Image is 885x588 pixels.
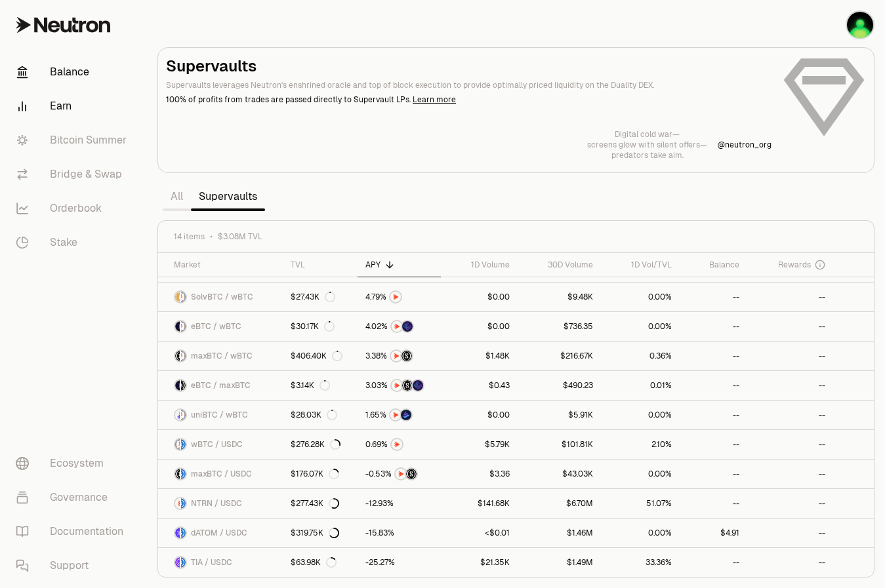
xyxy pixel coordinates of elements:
div: Market [174,260,275,270]
a: $1.49M [518,548,602,577]
img: USDC Logo [181,439,186,450]
a: $490.23 [518,371,602,400]
div: $30.17K [291,321,335,332]
a: All [163,184,191,210]
button: NTRNStructured Points [365,467,433,480]
a: 0.00% [601,283,680,311]
a: 51.07% [601,489,680,518]
a: wBTC LogoUSDC LogowBTC / USDC [158,430,283,459]
a: eBTC LogowBTC LogoeBTC / wBTC [158,312,283,341]
img: NTRN [396,469,406,479]
img: dATOM Logo [175,528,180,538]
a: dATOM LogoUSDC LogodATOM / USDC [158,519,283,547]
img: NTRN [392,380,402,391]
a: SolvBTC LogowBTC LogoSolvBTC / wBTC [158,283,283,311]
a: $736.35 [518,312,602,341]
span: dATOM / USDC [191,528,247,538]
a: <$0.01 [441,519,518,547]
a: NTRN LogoUSDC LogoNTRN / USDC [158,489,283,518]
a: Supervaults [191,184,265,210]
img: Structured Points [402,380,413,391]
div: 30D Volume [525,260,594,270]
div: $3.14K [291,380,330,391]
img: EtherFi Points [413,380,423,391]
span: eBTC / wBTC [191,321,241,332]
a: $43.03K [518,460,602,488]
a: Ecosystem [5,446,142,480]
img: NTRN [392,439,402,450]
img: eBTC Logo [175,380,180,391]
img: SolvBTC Logo [175,292,180,302]
a: $0.00 [441,401,518,429]
a: -- [747,489,833,518]
a: Digital cold war—screens glow with silent offers—predators take aim. [587,129,707,161]
div: $406.40K [291,351,342,361]
img: maxBTC Logo [175,469,180,479]
div: $276.28K [291,439,340,450]
a: -- [747,312,833,341]
a: @neutron_org [718,140,772,150]
img: USDC Logo [181,469,186,479]
a: -- [747,283,833,311]
a: Governance [5,480,142,515]
a: $0.00 [441,312,518,341]
img: TIA Logo [175,557,180,568]
div: $28.03K [291,410,337,420]
a: 0.00% [601,312,680,341]
img: wBTC Logo [181,292,186,302]
a: $3.14K [283,371,358,400]
a: -- [680,489,747,518]
span: Rewards [778,260,811,270]
a: NTRNEtherFi Points [358,312,441,341]
a: $277.43K [283,489,358,518]
a: $9.48K [518,283,602,311]
button: NTRNStructured PointsEtherFi Points [365,379,433,392]
a: -- [680,342,747,370]
span: uniBTC / wBTC [191,410,248,420]
a: NTRN [358,283,441,311]
a: $319.75K [283,519,358,547]
a: -- [680,401,747,429]
div: TVL [291,260,350,270]
span: maxBTC / wBTC [191,351,253,361]
a: Bridge & Swap [5,157,142,191]
p: @ neutron_org [718,140,772,150]
p: screens glow with silent offers— [587,140,707,150]
a: -- [747,371,833,400]
a: -- [747,460,833,488]
button: NTRNEtherFi Points [365,320,433,333]
a: $406.40K [283,342,358,370]
img: NTRN [390,292,401,302]
a: -- [747,401,833,429]
a: Balance [5,55,142,89]
img: Bedrock Diamonds [401,410,411,420]
a: NTRNStructured PointsEtherFi Points [358,371,441,400]
img: USDC Logo [181,528,186,538]
a: 0.01% [601,371,680,400]
button: NTRNStructured Points [365,349,433,363]
p: Supervaults leverages Neutron's enshrined oracle and top of block execution to provide optimally ... [166,79,772,91]
div: $277.43K [291,498,339,509]
img: Structured Points [406,469,417,479]
a: eBTC LogomaxBTC LogoeBTC / maxBTC [158,371,283,400]
a: -- [747,548,833,577]
img: EtherFi Points [402,321,413,332]
button: NTRN [365,438,433,451]
a: NTRNBedrock Diamonds [358,401,441,429]
a: Orderbook [5,191,142,225]
div: $63.98K [291,557,337,568]
a: $176.07K [283,460,358,488]
a: Stake [5,225,142,260]
p: predators take aim. [587,150,707,161]
h2: Supervaults [166,56,772,77]
img: wBTC Logo [181,321,186,332]
a: maxBTC LogowBTC LogomaxBTC / wBTC [158,342,283,370]
img: wBTC Logo [181,351,186,361]
a: NTRN [358,430,441,459]
a: $141.68K [441,489,518,518]
img: Ledger 1 Pass phrase [847,12,873,38]
img: maxBTC Logo [175,351,180,361]
button: NTRNBedrock Diamonds [365,408,433,421]
a: $5.79K [441,430,518,459]
a: $3.36 [441,460,518,488]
